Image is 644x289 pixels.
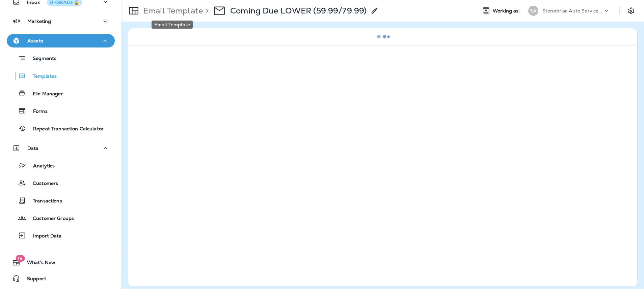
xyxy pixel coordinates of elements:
p: Stonebriar Auto Services Group [542,8,603,13]
div: SA [528,6,538,16]
button: Assets [7,34,115,47]
p: Import Data [26,233,62,239]
p: Templates [26,73,57,80]
div: Email Template [152,21,193,29]
p: Assets [27,38,43,43]
p: Coming Due LOWER (59.99/79.99) [230,6,367,16]
button: Templates [7,69,115,83]
button: Support [7,272,115,285]
span: 19 [16,255,25,262]
p: Customers [26,181,58,187]
p: Data [27,146,39,151]
button: Import Data [7,228,115,243]
span: Working as: [493,8,521,14]
p: Analytics [26,163,55,169]
p: Repeat Transaction Calculator [26,126,104,132]
button: Settings [625,5,637,17]
p: Email Template [140,6,203,16]
p: Customer Groups [26,216,74,222]
button: Marketing [7,14,115,28]
button: Forms [7,104,115,118]
p: Forms [26,108,48,115]
button: Analytics [7,158,115,172]
button: Segments [7,51,115,65]
button: Repeat Transaction Calculator [7,121,115,135]
button: Customer Groups [7,211,115,225]
button: Transactions [7,193,115,207]
button: Customers [7,176,115,190]
p: Segments [26,56,56,62]
p: Transactions [26,198,62,204]
p: Marketing [27,19,51,24]
span: What's New [20,260,55,268]
button: File Manager [7,86,115,100]
span: Support [20,276,46,284]
button: Data [7,141,115,155]
button: 19What's New [7,256,115,269]
p: File Manager [26,91,63,97]
p: > [203,6,209,16]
